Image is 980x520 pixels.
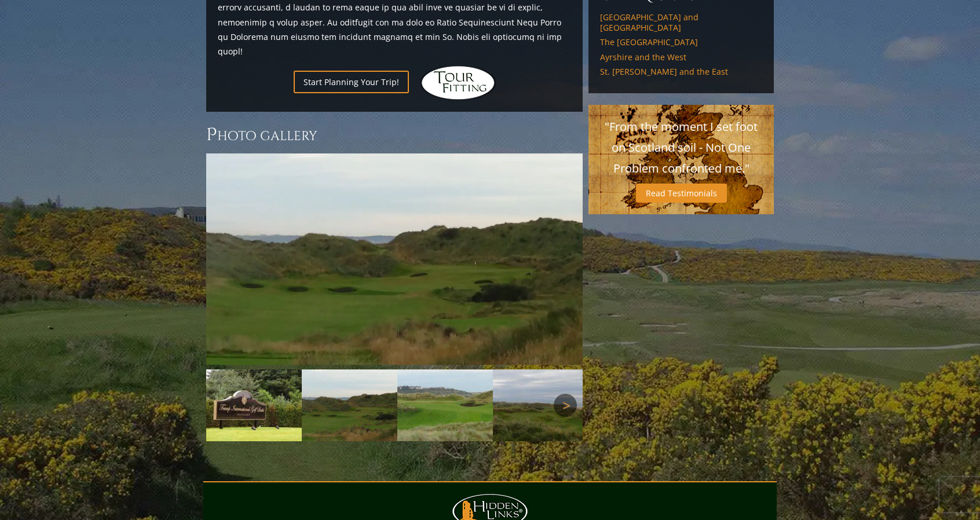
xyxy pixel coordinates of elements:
[600,37,762,47] a: The [GEOGRAPHIC_DATA]
[600,67,762,77] a: St. [PERSON_NAME] and the East
[600,116,762,179] p: "From the moment I set foot on Scotland soil - Not One Problem confronted me."
[294,71,409,93] a: Start Planning Your Trip!
[600,12,762,32] a: [GEOGRAPHIC_DATA] and [GEOGRAPHIC_DATA]
[420,65,496,100] img: Hidden Links
[554,394,577,417] a: Next
[600,52,762,63] a: Ayrshire and the West
[206,123,583,147] h3: Photo Gallery
[636,184,727,203] a: Read Testimonials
